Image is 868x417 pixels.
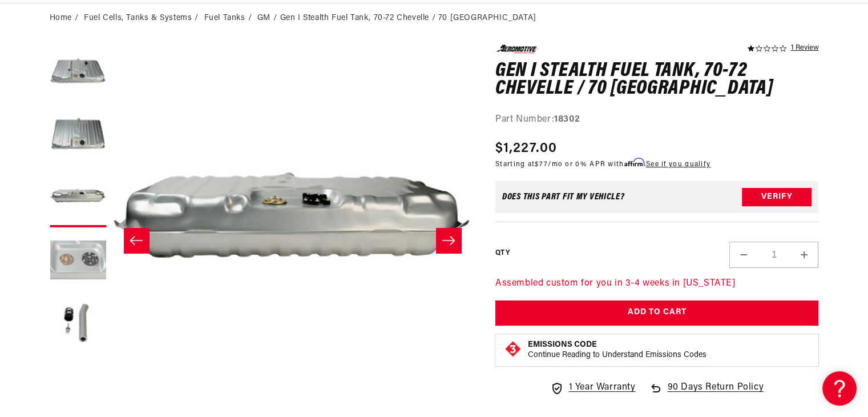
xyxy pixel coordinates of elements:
[528,340,706,360] button: Emissions CodeContinue Reading to Understand Emissions Codes
[495,159,710,170] p: Starting at /mo or 0% APR with .
[790,45,818,53] a: 1 reviews
[50,233,107,290] button: Load image 4 in gallery view
[528,340,597,349] strong: Emissions Code
[568,380,635,395] span: 1 Year Warranty
[257,12,271,25] a: GM
[50,12,72,25] a: Home
[535,161,548,168] span: $77
[495,138,558,159] span: $1,227.00
[50,12,819,25] nav: breadcrumbs
[554,115,580,124] strong: 18302
[50,296,107,353] button: Load image 5 in gallery view
[124,228,149,253] button: Slide left
[504,340,522,358] img: Emissions code
[495,248,510,258] label: QTY
[649,380,764,407] a: 90 Days Return Policy
[495,276,819,291] p: Assembled custom for you in 3-4 weeks in [US_STATE]
[436,228,461,253] button: Slide right
[50,107,107,165] button: Load image 2 in gallery view
[667,380,764,407] span: 90 Days Return Policy
[495,113,819,127] div: Part Number:
[742,188,812,206] button: Verify
[528,350,706,360] p: Continue Reading to Understand Emissions Codes
[646,161,710,168] a: See if you qualify - Learn more about Affirm Financing (opens in modal)
[495,300,819,326] button: Add to Cart
[495,62,819,98] h1: Gen I Stealth Fuel Tank, 70-72 Chevelle / 70 [GEOGRAPHIC_DATA]
[50,170,107,227] button: Load image 3 in gallery view
[50,45,107,102] button: Load image 1 in gallery view
[624,158,644,167] span: Affirm
[84,12,201,25] li: Fuel Cells, Tanks & Systems
[280,12,536,25] li: Gen I Stealth Fuel Tank, 70-72 Chevelle / 70 [GEOGRAPHIC_DATA]
[550,380,635,395] a: 1 Year Warranty
[204,12,245,25] a: Fuel Tanks
[502,193,625,202] div: Does This part fit My vehicle?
